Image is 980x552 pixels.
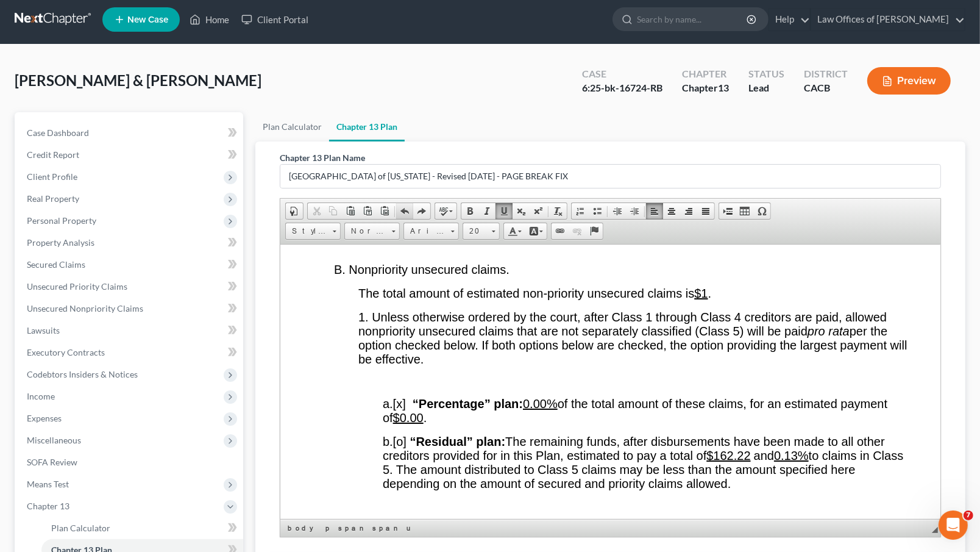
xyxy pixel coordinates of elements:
a: span element [336,522,369,534]
a: Justify [697,203,714,219]
div: 6:25-bk-16724-RB [582,81,662,95]
a: Styles [285,223,341,240]
a: p element [323,522,335,534]
a: Secured Claims [17,254,243,276]
a: Client Portal [235,9,314,30]
span: Codebtors Insiders & Notices [27,369,138,379]
a: Plan Calculator [41,517,243,539]
a: Property Analysis [17,232,243,254]
span: Normal [345,223,388,239]
span: 7 [964,511,973,520]
a: Law Offices of [PERSON_NAME] [811,9,965,30]
span: Means Test [27,479,69,489]
span: Case Dashboard [27,127,89,138]
a: Insert/Remove Bulleted List [589,203,606,219]
a: Link [552,223,569,239]
div: Chapter [682,81,729,95]
span: Unsecured Nonpriority Claims [27,303,143,314]
a: Chapter 13 Plan [329,112,405,142]
a: Text Color [504,223,525,239]
span: Client Profile [27,171,77,182]
span: Real Property [27,193,79,204]
div: District [804,67,848,81]
a: Paste as plain text [359,203,376,219]
span: Income [27,391,55,401]
a: Unsecured Priority Claims [17,276,243,298]
div: Case [582,67,662,81]
a: Arial [403,223,459,240]
span: [PERSON_NAME] & [PERSON_NAME] [15,71,261,89]
a: Credit Report [17,144,243,166]
span: Secured Claims [27,259,85,270]
a: Subscript [513,203,530,219]
label: Chapter 13 Plan Name [280,151,365,164]
button: Preview [867,67,951,95]
a: Paste [342,203,359,219]
span: Resize [932,527,938,533]
a: body element [285,522,322,534]
a: Case Dashboard [17,122,243,144]
a: Home [183,9,235,30]
a: Underline [495,203,513,219]
a: Unsecured Nonpriority Claims [17,298,243,320]
a: Cut [308,203,325,219]
span: Plan Calculator [51,523,110,533]
span: SOFA Review [27,457,77,467]
a: Help [769,9,810,30]
span: Miscellaneous [27,435,81,445]
a: Plan Calculator [255,112,329,142]
div: Status [748,67,784,81]
span: Styles [286,223,328,239]
a: Remove Format [550,203,567,219]
a: Align Left [646,203,663,219]
div: CACB [804,81,848,95]
span: Unsecured Priority Claims [27,281,127,292]
a: Copy [325,203,342,219]
span: New Case [127,15,168,24]
a: Lawsuits [17,320,243,342]
a: Normal [344,223,400,240]
span: 13 [718,82,729,93]
a: Anchor [586,223,603,239]
a: Background Color [525,223,547,239]
span: Property Analysis [27,237,94,248]
input: Search by name... [637,8,748,30]
a: Paste from Word [376,203,393,219]
a: SOFA Review [17,451,243,473]
a: Italic [478,203,495,219]
a: Insert Page Break for Printing [719,203,736,219]
a: Superscript [530,203,547,219]
a: Center [663,203,680,219]
a: Spell Checker [435,203,456,219]
span: 20 [463,223,488,239]
span: Personal Property [27,215,96,226]
span: Chapter 13 [27,501,69,511]
a: span element [370,522,403,534]
a: Document Properties [286,203,303,219]
a: Decrease Indent [609,203,626,219]
span: Lawsuits [27,325,60,335]
div: Chapter [682,67,729,81]
a: Align Right [680,203,697,219]
span: Expenses [27,413,62,423]
span: Arial [404,223,447,239]
iframe: Rich Text Editor, document-ckeditor [280,245,940,519]
span: Credit Report [27,149,79,160]
a: Bold [461,203,478,219]
a: Executory Contracts [17,342,243,364]
iframe: Intercom live chat [939,511,968,540]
